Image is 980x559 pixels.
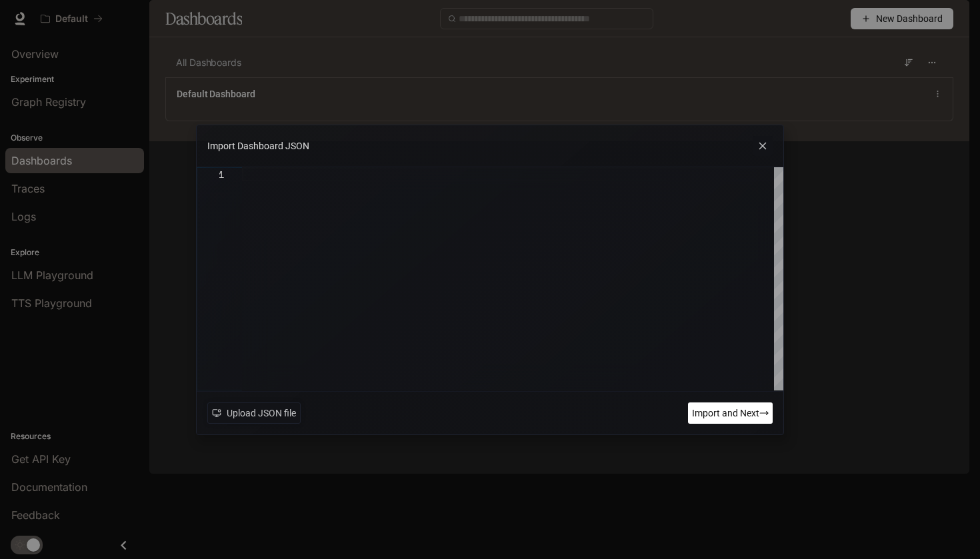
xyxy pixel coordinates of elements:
[851,8,953,29] button: New Dashboard
[207,139,309,153] span: Import Dashboard JSON
[55,13,88,25] p: Default
[176,56,241,69] span: All Dashboards
[177,87,255,101] a: Default Dashboard
[165,5,242,32] h1: Dashboards
[688,402,773,423] button: Import and Next
[35,5,109,32] button: All workspaces
[197,167,225,181] div: 1
[227,405,296,420] span: Upload JSON file
[692,405,759,420] span: Import and Next
[876,11,943,26] span: New Dashboard
[207,402,301,423] button: Upload JSON file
